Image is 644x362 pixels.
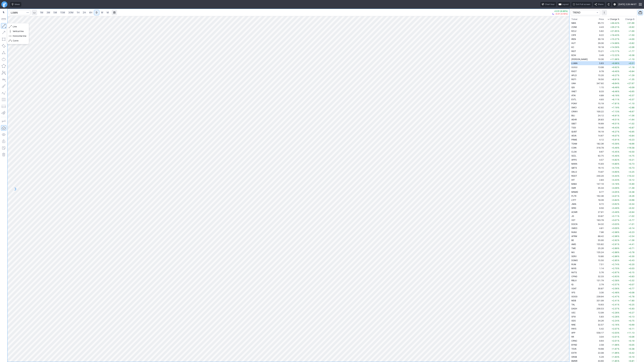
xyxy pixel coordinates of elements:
td: 9.78 [592,69,604,73]
span: +0.84 [629,134,634,137]
span: +12.22 [610,54,618,56]
span: % [618,62,619,65]
td: 2.83 [592,178,604,182]
span: RZLV [571,30,576,32]
div: Ticker [571,18,577,21]
td: 4.12 [592,138,604,142]
span: +13.17 [610,50,618,52]
span: % [618,98,619,101]
span: SEZL [571,155,576,157]
button: Polygon [1,63,6,69]
td: 347.92 [592,81,604,85]
span: ZONE [571,26,577,28]
td: 5.63 [592,61,604,65]
span: +5.49 [612,146,618,149]
td: 15.93 [592,162,604,166]
td: 182.36 [592,142,604,146]
span: +5.45 [612,150,618,153]
button: Portfolio watchlist [638,10,643,15]
button: More [602,10,607,15]
span: +0.92 [629,26,634,28]
span: +0.73 [629,163,634,165]
span: % [618,130,619,133]
span: 2H [83,11,86,14]
a: 4H [88,10,94,15]
span: +2.88 [629,106,634,109]
td: 35.34 [592,186,604,190]
button: Lock drawings [1,139,6,144]
span: +0.87 [629,126,634,129]
span: PONY [571,102,577,105]
td: 3.49 [592,53,604,57]
span: % [618,155,619,157]
span: % [618,34,619,36]
span: +6.67 [629,110,634,113]
td: 15.19 [592,101,604,105]
button: XABCD [1,70,6,75]
span: +4.75 [629,155,634,157]
span: UUUU [571,66,577,69]
span: +0.95 [629,130,634,133]
td: 16.18 [592,45,604,49]
span: 1M [40,11,43,14]
span: +4.01 [612,195,618,197]
span: EVTL [571,98,576,101]
span: PLTR [571,195,576,197]
a: 15M [59,10,67,15]
span: Vertical line [13,30,26,33]
span: KC [571,46,574,48]
span: +4.43 [612,179,618,181]
span: NBIS [571,22,576,24]
span: +0.21 [629,159,634,161]
span: SBET [571,122,577,125]
span: +1.56 [629,114,634,117]
button: Add note [1,145,6,151]
a: 5M [52,10,59,15]
td: 4.93 [592,97,604,101]
span: +0.09 [629,86,634,89]
td: 1.15 [592,85,604,89]
span: +4.09 [612,187,618,189]
span: % [618,58,619,61]
span: +9.27 [612,74,618,77]
button: Interval [32,10,37,15]
a: 3M [45,10,52,15]
span: +0.73 [629,167,634,169]
td: 9.22 [592,33,604,37]
span: 5M [53,11,57,14]
span: +21.65 [610,30,618,32]
span: +6.91 [612,114,618,117]
td: 318.78 [592,146,604,150]
span: HIT [571,179,575,181]
td: 16.19 [592,130,604,134]
span: % [618,86,619,89]
span: +4.73 [612,167,618,169]
td: 162.36 [592,194,604,198]
span: +4.82 [612,159,618,161]
button: Brush [1,83,6,89]
span: % [618,195,619,197]
span: AEHR [571,118,577,121]
span: % [618,126,619,129]
button: Exit Full screen [571,2,592,7]
span: COIN [571,146,576,149]
span: % [618,74,619,77]
span: +5.40 [612,155,618,157]
span: +1.35 [629,78,634,81]
span: +0.37 [629,98,634,101]
span: +49.42 [610,22,618,24]
span: +26.21 [610,26,618,28]
span: CIFR [571,34,576,36]
span: % [618,142,619,145]
td: 240.20 [592,174,604,178]
span: ATAI [571,94,576,97]
span: Chart tour [545,3,555,6]
button: Chart tour [540,2,556,7]
span: M [107,11,109,14]
span: % [618,26,619,28]
button: Fibonacci retracements [1,97,6,102]
span: +1.02 [629,122,634,125]
td: 18.39 [592,198,604,202]
span: % [618,38,619,40]
span: % [618,70,619,73]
